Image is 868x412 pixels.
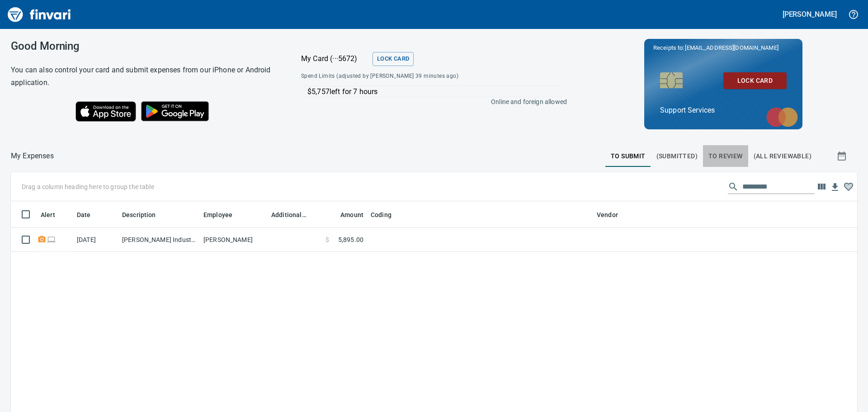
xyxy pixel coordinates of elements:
[75,101,136,122] img: Download on the App Store
[597,209,618,220] span: Vendor
[11,151,54,161] p: My Expenses
[136,96,214,126] img: Get it on Google Play
[842,180,855,194] button: Column choices favorited. Click to reset to default
[307,86,562,97] p: $5,757 left for 7 hours
[754,151,811,162] span: (All Reviewable)
[783,9,837,19] h5: [PERSON_NAME]
[5,4,73,25] img: Finvari
[828,145,857,167] button: Show transactions within a particular date range
[271,209,307,220] span: Additional Reviewer
[731,75,779,86] span: Lock Card
[11,64,278,89] h6: You can also control your card and submit expenses from our iPhone or Android application.
[340,209,363,220] span: Amount
[815,180,828,194] button: Choose columns to display
[77,209,103,220] span: Date
[41,209,67,220] span: Alert
[271,209,318,220] span: Additional Reviewer
[37,237,47,242] span: Receipt Required
[73,228,118,252] td: [DATE]
[122,209,156,220] span: Description
[325,235,329,244] span: $
[371,209,392,220] span: Coding
[22,182,154,191] p: Drag a column heading here to group the table
[200,228,268,252] td: [PERSON_NAME]
[203,209,244,220] span: Employee
[723,72,787,89] button: Lock Card
[118,228,200,252] td: [PERSON_NAME] Industr Davidson NC
[660,105,787,116] p: Support Services
[294,97,567,106] p: Online and foreign allowed
[373,52,414,66] button: Lock Card
[47,237,56,242] span: Online transaction
[597,209,630,220] span: Vendor
[653,43,793,52] p: Receipts to:
[338,235,363,244] span: 5,895.00
[684,43,779,52] span: [EMAIL_ADDRESS][DOMAIN_NAME]
[203,209,232,220] span: Employee
[611,151,646,162] span: To Submit
[762,103,802,132] img: mastercard.svg
[656,151,698,162] span: (Submitted)
[301,72,512,81] span: Spend Limits (adjusted by [PERSON_NAME] 39 minutes ago)
[122,209,168,220] span: Description
[301,53,369,64] p: My Card (···5672)
[11,151,54,161] nav: breadcrumb
[708,151,743,162] span: To Review
[77,209,91,220] span: Date
[828,180,842,194] button: Download Table
[377,54,409,64] span: Lock Card
[11,40,278,52] h3: Good Morning
[780,7,839,21] button: [PERSON_NAME]
[329,209,363,220] span: Amount
[41,209,55,220] span: Alert
[371,209,403,220] span: Coding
